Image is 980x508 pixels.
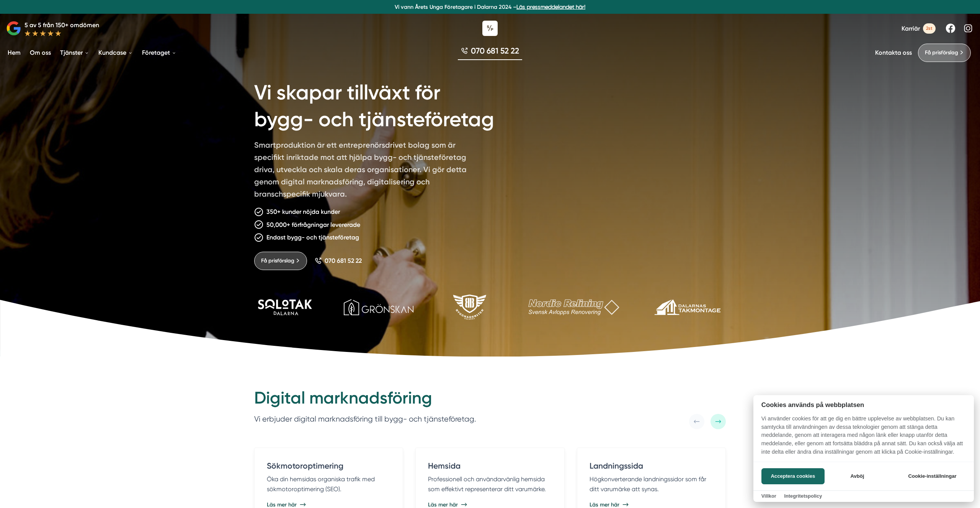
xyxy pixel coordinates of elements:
button: Avböj [827,468,888,484]
a: Integritetspolicy [784,493,822,499]
a: Villkor [761,493,776,499]
button: Acceptera cookies [761,468,825,484]
button: Cookie-inställningar [899,468,966,484]
h2: Cookies används på webbplatsen [753,401,974,409]
p: Vi använder cookies för att ge dig en bättre upplevelse av webbplatsen. Du kan samtycka till anvä... [753,415,974,461]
